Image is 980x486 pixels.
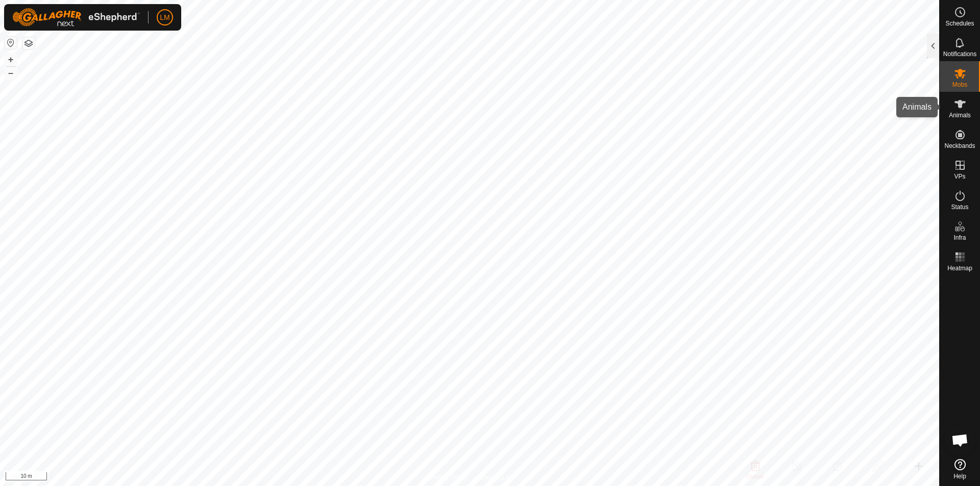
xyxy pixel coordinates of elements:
a: Privacy Policy [429,473,468,482]
span: Neckbands [944,143,975,149]
button: Reset Map [5,37,17,49]
a: Help [940,455,980,483]
a: Contact Us [480,473,510,482]
span: Mobs [952,82,967,88]
div: Open chat [945,425,975,455]
span: LM [160,12,169,23]
span: Notifications [943,51,976,57]
button: + [5,54,17,66]
img: Gallagher Logo [12,8,140,27]
span: Infra [953,235,966,241]
button: – [5,67,17,79]
span: Animals [949,112,971,118]
button: Map Layers [22,37,35,49]
span: Schedules [945,20,974,27]
span: Status [951,204,968,210]
span: VPs [954,173,965,180]
span: Heatmap [947,265,972,271]
span: Help [953,473,966,479]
